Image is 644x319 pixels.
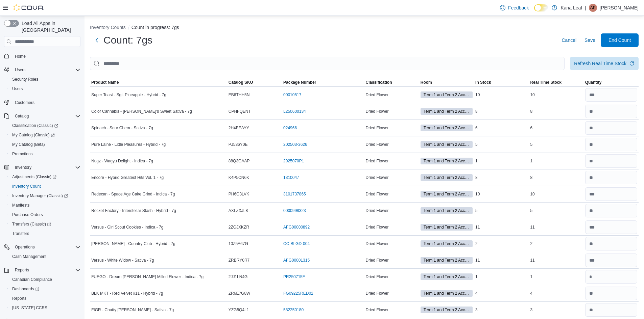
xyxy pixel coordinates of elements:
a: PR250715F [283,274,305,280]
a: 3101737865 [283,191,306,197]
a: 00010517 [283,92,301,98]
button: [US_STATE] CCRS [7,303,83,313]
span: 2JJ1LN4G [229,274,248,280]
span: Transfers [12,231,29,236]
span: In Stock [475,80,491,85]
button: Purchase Orders [7,210,83,219]
a: 202503-3626 [283,142,307,147]
span: PJ536Y0E [229,142,248,147]
span: Catalog SKU [229,80,253,85]
span: Security Roles [12,77,38,82]
div: 11 [529,223,583,231]
span: Term 1 and Term 2 Accessories [421,125,473,131]
a: Customers [12,99,37,107]
span: 88Q3GAAP [229,158,250,164]
a: Feedback [497,1,531,15]
span: PH6G3LVK [229,191,249,197]
span: Term 1 and Term 2 Accessories [421,108,473,115]
div: 10 [529,190,583,198]
span: Security Roles [9,75,80,83]
div: 8 [474,174,529,182]
p: Kana Leaf [560,4,582,12]
a: Dashboards [9,285,42,293]
span: Operations [15,244,35,250]
button: End Count [601,33,639,47]
div: 10 [474,91,529,99]
span: Users [12,66,80,74]
span: Term 1 and Term 2 Accessories [421,307,473,313]
span: Customers [12,98,80,107]
button: Users [12,66,28,74]
span: Term 1 and Term 2 Accessories [421,158,473,164]
button: Transfers [7,229,83,238]
div: 4 [529,289,583,297]
span: Term 1 and Term 2 Accessories [421,91,473,98]
div: 1 [529,273,583,281]
span: Inventory Count [12,184,41,189]
span: Dried Flower [365,109,388,114]
span: Operations [12,243,80,251]
a: Classification (Classic) [9,122,61,130]
a: 2925070P1 [283,158,304,164]
button: Catalog SKU [227,78,282,86]
span: My Catalog (Beta) [12,142,45,147]
span: My Catalog (Beta) [9,140,80,149]
span: Color Cannabis - [PERSON_NAME]'s Sweet Sativa - 7g [91,109,192,114]
button: Manifests [7,201,83,210]
span: Classification (Classic) [9,122,80,130]
span: K4P5CN6K [229,175,249,180]
span: Quantity [585,80,602,85]
a: 024966 [283,125,297,131]
span: Customers [15,100,34,105]
a: Transfers (Classic) [7,219,83,229]
span: CPHFQENT [229,109,251,114]
span: Inventory Manager (Classic) [9,192,80,200]
input: This is a search bar. After typing your query, hit enter to filter the results lower in the page. [90,57,565,70]
a: Promotions [9,150,35,158]
span: Term 1 and Term 2 Accessories [421,174,473,181]
span: Encore - Hybrid Greatest Hits Vol. 1 - 7g [91,175,164,180]
a: Reports [9,294,29,302]
div: 1 [529,157,583,165]
button: Inventory Count [7,182,83,191]
button: Operations [12,243,38,251]
div: 10 [474,190,529,198]
div: 1 [474,157,529,165]
span: Term 1 and Term 2 Accessories [424,175,470,181]
span: 2ZGJXKZR [229,224,249,230]
button: Cancel [559,33,579,47]
span: AXLZXJL8 [229,208,248,213]
a: Purchase Orders [9,211,46,219]
span: Versus - Girl Scout Cookies - Indica - 7g [91,224,163,230]
span: Classification [365,80,392,85]
div: Refresh Real Time Stock [574,60,626,67]
a: 0000998323 [283,208,306,213]
div: 3 [474,306,529,314]
span: Cancel [562,37,576,44]
span: Dried Flower [365,158,388,164]
span: Dried Flower [365,291,388,296]
a: CC-BLGD-004 [283,241,310,246]
div: 6 [474,124,529,132]
span: Reports [12,266,80,274]
button: Classification [364,78,419,86]
span: Home [15,54,26,59]
span: BLK MKT - Red Velvet #11 - Hybrid - 7g [91,291,163,296]
button: Operations [1,242,83,252]
span: [PERSON_NAME] - Country Club - Hybrid - 7g [91,241,175,246]
button: Real Time Stock [529,78,583,86]
div: 5 [529,207,583,215]
button: Cash Management [7,252,83,261]
span: Purchase Orders [9,211,80,219]
span: Term 1 and Term 2 Accessories [421,290,473,297]
span: Inventory [12,163,80,171]
button: Refresh Real Time Stock [570,57,639,70]
button: Catalog [12,112,31,120]
span: Package Number [283,80,316,85]
button: Security Roles [7,75,83,84]
a: AFG00000892 [283,224,310,230]
span: Reports [12,296,26,301]
span: Transfers [9,230,80,238]
button: Home [1,51,83,61]
button: Customers [1,98,83,107]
